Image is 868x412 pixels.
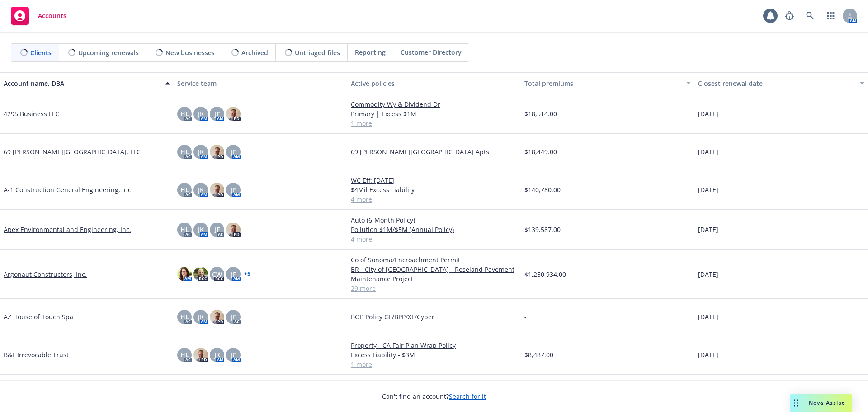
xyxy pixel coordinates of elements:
[801,7,819,25] a: Search
[698,185,718,194] span: [DATE]
[351,99,517,109] a: Commodity Wy & Dividend Dr
[193,267,208,281] img: photo
[351,185,517,194] a: $4Mil Excess Liability
[177,79,344,88] div: Service team
[351,234,517,244] a: 4 more
[351,109,517,118] a: Primary | Excess $1M
[351,194,517,204] a: 4 more
[180,312,189,322] span: HL
[198,185,204,194] span: JK
[7,3,70,28] a: Accounts
[231,185,236,194] span: JF
[822,7,840,25] a: Switch app
[524,185,561,194] span: $140,780.00
[180,147,189,156] span: HL
[790,394,802,412] div: Drag to move
[698,312,718,322] span: [DATE]
[198,109,204,118] span: JK
[180,350,189,360] span: HL
[177,267,192,281] img: photo
[524,147,557,156] span: $18,449.00
[698,350,718,360] span: [DATE]
[351,350,517,360] a: Excess Liability - $3M
[4,270,87,279] a: Argonaut Constructors, Inc.
[524,270,566,279] span: $1,250,934.00
[355,47,386,57] span: Reporting
[351,341,517,350] a: Property - CA Fair Plan Wrap Policy
[4,109,59,118] a: 4295 Business LLC
[524,109,557,118] span: $18,514.00
[694,72,868,94] button: Closest renewal date
[698,109,718,118] span: [DATE]
[698,147,718,156] span: [DATE]
[351,147,517,156] a: 69 [PERSON_NAME][GEOGRAPHIC_DATA] Apts
[174,72,347,94] button: Service team
[790,394,852,412] button: Nova Assist
[198,312,204,322] span: JK
[351,215,517,225] a: Auto (6-Month Policy)
[198,147,204,156] span: JK
[351,225,517,234] a: Pollution $1M/$5M (Annual Policy)
[231,270,236,279] span: JF
[698,225,718,234] span: [DATE]
[210,310,224,324] img: photo
[809,399,844,407] span: Nova Assist
[231,350,236,360] span: JF
[351,265,517,284] a: BR - City of [GEOGRAPHIC_DATA] - Roseland Pavement Maintenance Project
[180,225,189,234] span: HL
[231,147,236,156] span: JF
[180,109,189,118] span: HL
[231,312,236,322] span: JF
[401,47,462,57] span: Customer Directory
[521,72,694,94] button: Total premiums
[351,360,517,369] a: 1 more
[165,48,215,57] span: New businesses
[351,312,517,322] a: BOP Policy GL/BPP/XL/Cyber
[4,79,160,88] div: Account name, DBA
[180,185,189,194] span: HL
[215,109,220,118] span: JF
[351,284,517,293] a: 29 more
[214,350,220,360] span: JK
[698,270,718,279] span: [DATE]
[30,48,52,57] span: Clients
[449,392,486,401] a: Search for it
[241,48,268,57] span: Archived
[351,255,517,265] a: Co of Sonoma/Encroachment Permit
[4,350,69,360] a: B&L Irrevocable Trust
[780,7,798,25] a: Report a Bug
[382,392,486,401] span: Can't find an account?
[524,312,527,322] span: -
[38,12,66,19] span: Accounts
[295,48,340,57] span: Untriaged files
[4,312,73,322] a: AZ House of Touch Spa
[524,225,561,234] span: $139,587.00
[215,225,220,234] span: JF
[210,145,224,159] img: photo
[78,48,139,57] span: Upcoming renewals
[347,72,521,94] button: Active policies
[524,79,681,88] div: Total premiums
[244,271,250,277] a: + 5
[351,118,517,128] a: 1 more
[212,270,222,279] span: CW
[524,350,553,360] span: $8,487.00
[698,79,854,88] div: Closest renewal date
[351,79,517,88] div: Active policies
[4,225,131,234] a: Apex Environmental and Engineering, Inc.
[4,147,141,156] a: 69 [PERSON_NAME][GEOGRAPHIC_DATA], LLC
[198,225,204,234] span: JK
[226,107,241,121] img: photo
[226,223,241,237] img: photo
[4,185,133,194] a: A-1 Construction General Engineering, Inc.
[193,348,208,362] img: photo
[351,175,517,185] a: WC Eff: [DATE]
[210,183,224,197] img: photo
